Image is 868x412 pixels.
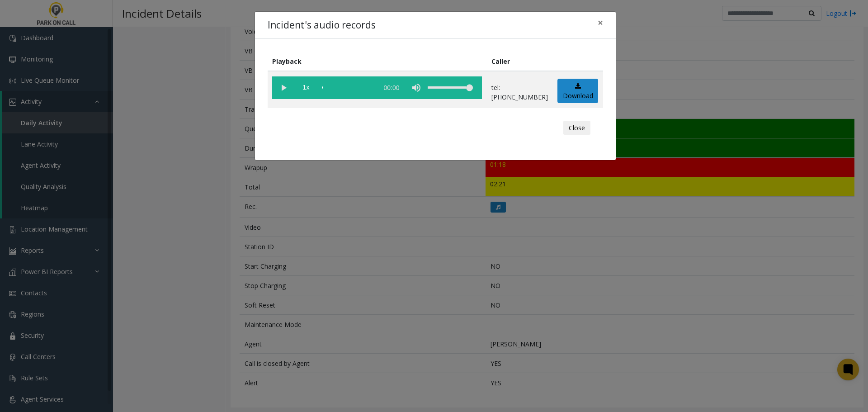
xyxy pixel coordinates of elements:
div: scrub bar [322,76,373,99]
p: tel:[PHONE_NUMBER] [491,83,548,102]
button: Close [591,12,609,34]
h4: Incident's audio records [268,18,376,33]
div: volume level [428,76,473,99]
span: × [598,16,603,29]
a: Download [557,79,598,104]
th: Playback [268,52,487,71]
th: Caller [487,52,553,71]
button: Close [563,121,590,135]
span: playback speed button [295,76,317,99]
